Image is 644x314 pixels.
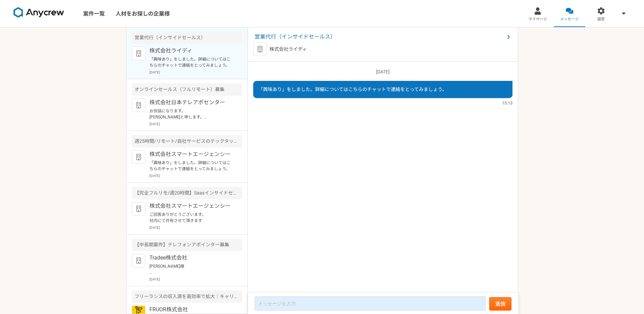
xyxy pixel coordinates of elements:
[253,42,267,56] img: default_org_logo-42cde973f59100197ec2c8e796e4974ac8490bb5b08a0eb061ff975e4574aa76.png
[149,98,233,107] p: 株式会社日本テレアポセンター
[258,87,447,92] span: 「興味あり」をしました。詳細についてはこちらのチャットで連絡をとってみましょう。
[132,47,145,60] img: default_org_logo-42cde973f59100197ec2c8e796e4974ac8490bb5b08a0eb061ff975e4574aa76.png
[132,31,242,44] div: 営業代行（インサイドセールス）
[14,7,64,18] img: 8DqYSo04kwAAAAASUVORK5CYII=
[132,98,145,112] img: default_org_logo-42cde973f59100197ec2c8e796e4974ac8490bb5b08a0eb061ff975e4574aa76.png
[597,17,605,22] span: 設定
[149,173,242,178] p: [DATE]
[149,47,233,55] p: 株式会社ライディ
[149,121,242,127] p: [DATE]
[502,100,512,106] span: 15:13
[149,277,242,282] p: [DATE]
[149,150,233,158] p: 株式会社スマートエージェンシー
[149,56,233,68] p: 「興味あり」をしました。詳細についてはこちらのチャットで連絡をとってみましょう。
[269,46,307,53] p: 株式会社ライディ
[489,297,511,311] button: 送信
[132,202,145,216] img: default_org_logo-42cde973f59100197ec2c8e796e4974ac8490bb5b08a0eb061ff975e4574aa76.png
[132,239,242,251] div: 【中長期案件】テレフォンアポインター募集
[132,290,242,303] div: フリーランスの収入源を高効率で拡大｜キャリアアドバイザー（完全リモート）
[149,211,233,224] p: ご回答ありがとうございます。 社内にて共有させて頂きます
[560,17,579,22] span: メッセージ
[253,68,512,75] p: [DATE]
[132,254,145,267] img: default_org_logo-42cde973f59100197ec2c8e796e4974ac8490bb5b08a0eb061ff975e4574aa76.png
[255,33,504,41] span: 営業代行（インサイドセールス）
[149,306,233,314] p: FRUOR株式会社
[149,160,233,172] p: 「興味あり」をしました。詳細についてはこちらのチャットで連絡をとってみましょう。
[149,108,233,120] p: お世話になります。 [PERSON_NAME]と申します。 先ほど予定を入れさせていただきましたので、当日はどうぞよろしくお願い致します。
[132,135,242,148] div: 週25時間/リモート/自社サービスのテックタッチCS
[132,83,242,96] div: オンラインセールス（フルリモート）募集
[149,254,233,262] p: Tradee株式会社
[132,187,242,199] div: 【完全フルリモ/週20時間】Saasインサイドセールス業務／立ち上げフェーズ
[149,70,242,75] p: [DATE]
[149,225,242,230] p: [DATE]
[528,17,547,22] span: マイページ
[132,150,145,164] img: default_org_logo-42cde973f59100197ec2c8e796e4974ac8490bb5b08a0eb061ff975e4574aa76.png
[149,263,233,275] p: [PERSON_NAME]様 お世話になっております。[PERSON_NAME]です。 この度はお仕事の機会をいただき誠にありがとうございます。 是非ともよろしくお願い致します。 Chatwor...
[149,202,233,210] p: 株式会社スマートエージェンシー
